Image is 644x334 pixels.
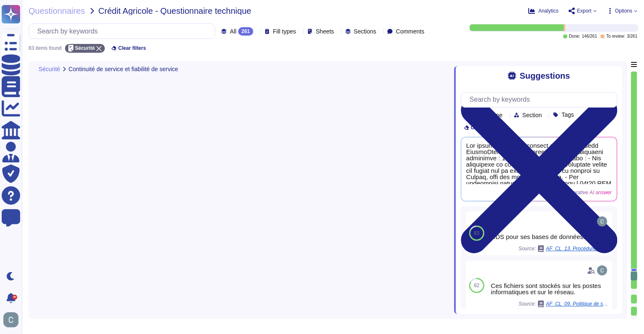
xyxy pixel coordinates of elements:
span: All [230,28,236,34]
div: 83 items found [29,46,62,51]
span: Export [577,8,592,13]
span: Sections [354,28,377,34]
span: Clear filters [118,46,146,51]
img: user [597,216,607,226]
span: 82 [474,283,479,288]
span: Sécurité [39,66,60,72]
input: Search by keywords [465,92,617,107]
button: user [2,311,24,329]
span: Comments [396,28,424,34]
span: Questionnaires [29,7,85,15]
span: To review: [606,34,625,39]
img: user [3,312,18,327]
span: Crédit Agricole - Questionnaire technique [99,7,252,15]
span: Source: [519,301,609,307]
button: Analytics [528,8,558,14]
div: 261 [238,27,253,36]
span: Options [615,8,632,13]
span: Sheets [316,28,334,34]
input: Search by keywords [33,24,215,39]
span: 3 / 261 [627,34,637,39]
span: AF_CL_09. Politique de sécurité des technologies de l’information (charte informatique) V2.6.pdf [546,301,609,306]
span: Done: [569,34,580,39]
img: user [597,265,607,275]
span: Continuité de service et fiabilité de service [68,66,178,72]
span: Fill types [273,28,296,34]
span: 83 [474,231,479,236]
div: 9+ [12,295,17,300]
span: Sécurité [75,46,95,51]
div: Ces fichiers sont stockés sur les postes informatiques et sur le réseau. [491,283,609,295]
span: Analytics [538,8,558,13]
span: 146 / 261 [582,34,597,39]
